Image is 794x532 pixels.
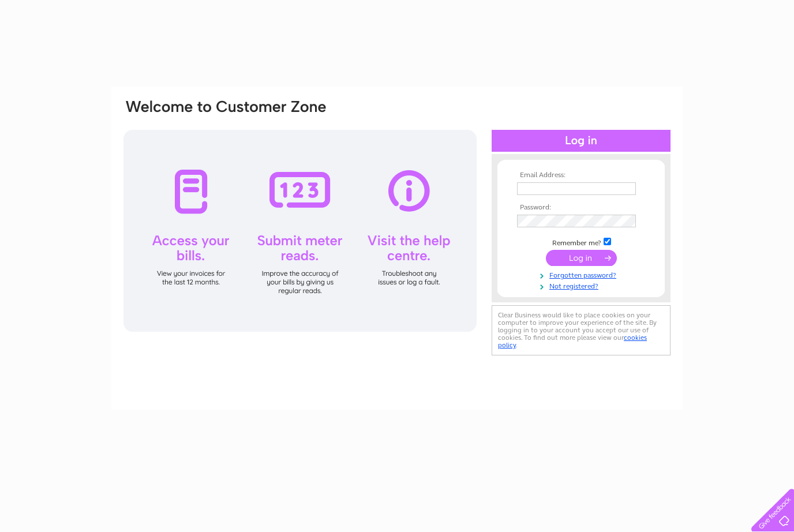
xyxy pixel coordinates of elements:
[514,236,648,248] td: Remember me?
[517,280,648,291] a: Not registered?
[514,204,648,212] th: Password:
[514,171,648,179] th: Email Address:
[498,334,647,349] a: cookies policy
[546,250,617,266] input: Submit
[492,305,671,355] div: Clear Business would like to place cookies on your computer to improve your experience of the sit...
[517,269,648,280] a: Forgotten password?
